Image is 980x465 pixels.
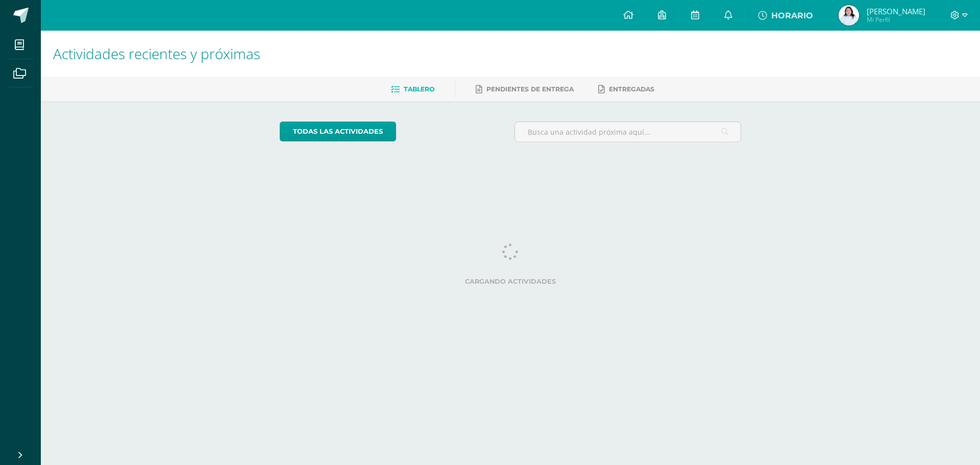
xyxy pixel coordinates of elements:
a: Entregadas [598,81,654,97]
span: Entregadas [609,85,654,93]
span: Tablero [404,85,434,93]
img: 8a7318a875dd17d5ab79ac8153c96a7f.png [839,5,859,26]
span: Mi Perfil [867,15,925,24]
span: Actividades recientes y próximas [53,44,260,63]
a: Tablero [391,81,434,97]
span: [PERSON_NAME] [867,6,925,16]
span: Pendientes de entrega [486,85,574,93]
label: Cargando actividades [280,278,742,285]
input: Busca una actividad próxima aquí... [515,122,741,142]
a: todas las Actividades [280,121,396,141]
a: Pendientes de entrega [476,81,574,97]
span: HORARIO [771,11,813,20]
